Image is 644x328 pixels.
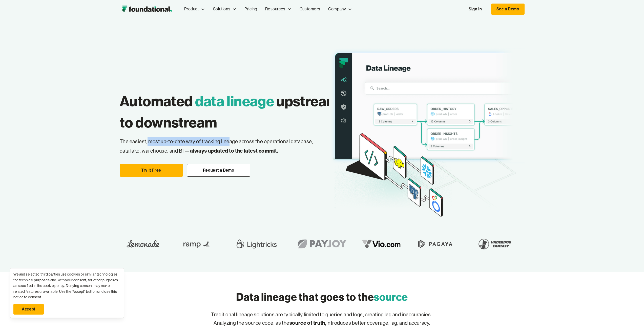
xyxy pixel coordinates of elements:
[358,236,405,252] img: vio logo
[187,164,250,177] a: Request a Demo
[13,271,121,300] div: We and selected third parties use cookies or similar technologies for technical purposes and, wit...
[324,1,356,17] div: Company
[120,137,321,156] p: The easiest, most up-to-date way of tracking lineage across the operational database, data lake, ...
[464,4,487,14] a: Sign In
[236,289,408,304] h2: Data lineage that goes to the
[190,148,279,154] strong: always updated to the latest commit.
[374,290,408,303] span: source
[474,236,515,252] img: Underdog Fantasy Logo
[415,236,455,252] img: Pagaya Logo
[120,90,339,133] h1: Automated upstream to downstream
[13,304,44,315] a: Accept
[296,1,324,17] a: Customers
[123,236,163,252] img: Lemonade Logo
[213,6,230,12] div: Solutions
[235,236,279,252] img: Lightricks Logo
[619,304,644,328] iframe: Chat Widget
[240,1,261,17] a: Pricing
[120,4,174,14] a: home
[292,236,352,252] img: Payjoy logo
[184,6,199,12] div: Product
[193,311,452,327] p: Traditional lineage solutions are typically limited to queries and logs, creating lag and inaccur...
[180,1,209,17] div: Product
[120,4,174,14] img: Foundational Logo
[209,1,240,17] div: Solutions
[180,236,214,252] img: Ramp Logo
[328,6,346,12] div: Company
[261,1,295,17] div: Resources
[491,4,525,15] a: See a Demo
[193,92,276,110] span: data lineage
[289,320,327,326] strong: source of truth,
[120,164,183,177] a: Try It Free
[265,6,285,12] div: Resources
